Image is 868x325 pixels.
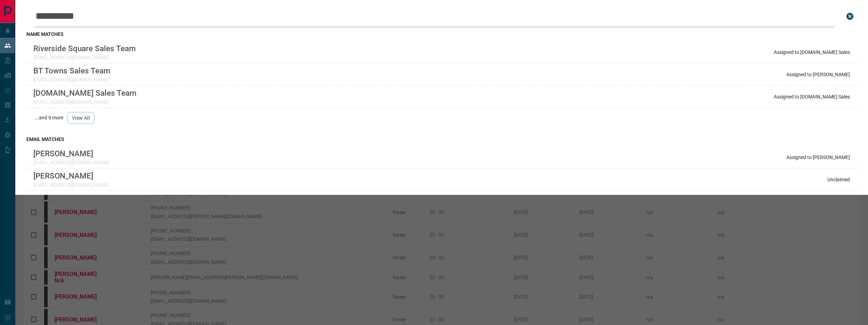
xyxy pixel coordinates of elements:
p: [DOMAIN_NAME] Sales Team [33,88,137,97]
p: Riverside Square Sales Team [33,44,136,53]
p: Assigned to [DOMAIN_NAME] Sales [774,49,850,55]
p: Assigned to [PERSON_NAME] [786,72,850,77]
p: [PERSON_NAME] [33,171,108,180]
p: [PERSON_NAME] [33,149,108,158]
p: Assigned to [DOMAIN_NAME] Sales [774,94,850,100]
h3: name matches [26,31,857,37]
div: ...and 9 more [26,108,857,128]
button: close search bar [843,9,857,23]
p: [EMAIL_ADDRESS][DOMAIN_NAME] [33,77,111,82]
p: Unclaimed [827,177,850,182]
h3: email matches [26,136,857,142]
p: [EMAIL_ADDRESS][DOMAIN_NAME] [33,160,108,165]
button: view all [67,112,94,124]
p: BT Towns Sales Team [33,66,111,75]
p: [EMAIL_ADDRESS][DOMAIN_NAME] [33,55,136,60]
p: [EMAIL_ADDRESS][DOMAIN_NAME] [33,99,137,105]
p: Assigned to [PERSON_NAME] [786,154,850,160]
p: [EMAIL_ADDRESS][DOMAIN_NAME] [33,182,108,188]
